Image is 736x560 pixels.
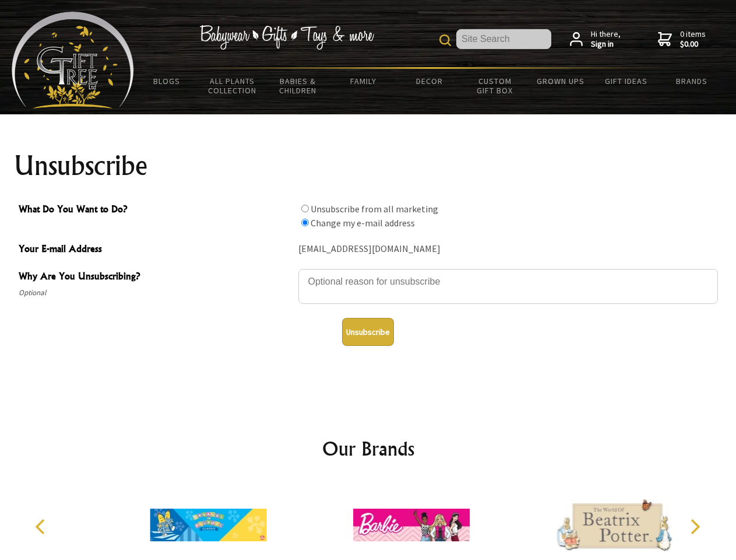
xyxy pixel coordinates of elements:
[29,514,55,540] button: Previous
[680,39,706,50] strong: $0.00
[570,29,621,50] a: Hi there,Sign in
[682,514,707,540] button: Next
[200,69,266,103] a: All Plants Collection
[342,318,394,346] button: Unsubscribe
[311,217,415,229] label: Change my e-mail address
[591,39,621,50] strong: Sign in
[527,69,593,93] a: Grown Ups
[462,69,528,103] a: Custom Gift Box
[19,269,293,286] span: Why Are You Unsubscribing?
[298,240,718,258] div: [EMAIL_ADDRESS][DOMAIN_NAME]
[301,219,309,226] input: What Do You Want to Do?
[23,435,713,463] h2: Our Brands
[593,69,659,93] a: Gift Ideas
[19,286,293,300] span: Optional
[14,152,723,180] h1: Unsubscribe
[456,29,551,49] input: Site Search
[658,29,706,50] a: 0 items$0.00
[659,69,725,93] a: Brands
[12,12,134,108] img: Babyware - Gifts - Toys and more...
[396,69,462,93] a: Decor
[680,29,706,50] span: 0 items
[331,69,397,93] a: Family
[301,205,309,212] input: What Do You Want to Do?
[591,29,621,50] span: Hi there,
[19,242,293,258] span: Your E-mail Address
[19,202,293,219] span: What Do You Want to Do?
[134,69,200,93] a: BLOGS
[311,203,438,215] label: Unsubscribe from all marketing
[298,269,718,304] textarea: Why Are You Unsubscribing?
[199,25,374,50] img: Babywear - Gifts - Toys & more
[265,69,331,103] a: Babies & Children
[439,34,451,46] img: product search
